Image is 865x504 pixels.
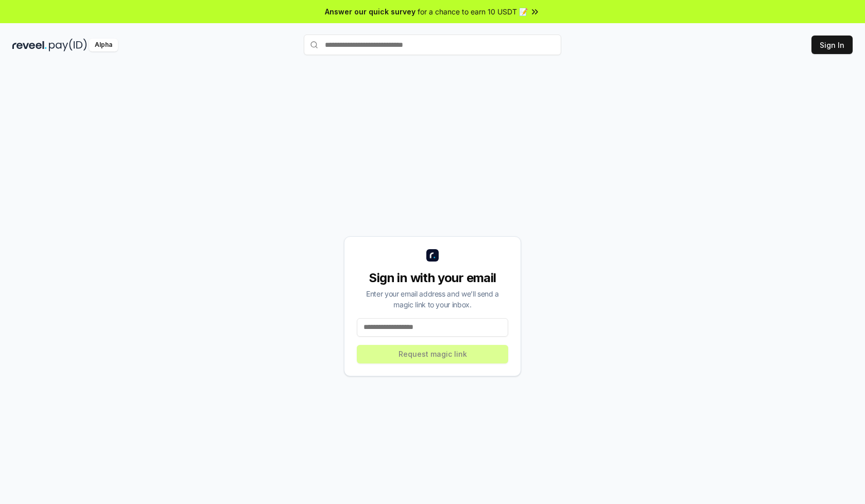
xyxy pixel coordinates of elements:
[12,39,47,51] img: reveel_dark
[49,39,87,51] img: pay_id
[418,6,528,17] span: for a chance to earn 10 USDT 📝
[89,39,118,51] div: Alpha
[426,249,439,262] img: logo_small
[357,288,508,310] div: Enter your email address and we’ll send a magic link to your inbox.
[811,36,853,54] button: Sign In
[325,6,416,17] span: Answer our quick survey
[357,270,508,286] div: Sign in with your email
